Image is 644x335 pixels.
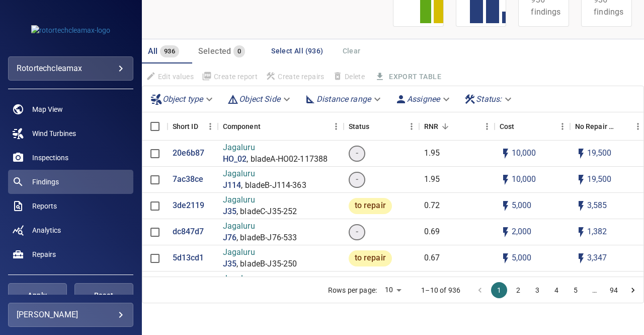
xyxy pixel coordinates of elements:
a: repairs noActive [8,242,133,266]
span: Map View [32,104,63,114]
p: 3,585 [587,200,607,212]
p: 1,382 [587,226,607,238]
a: 20e6b87 [173,148,205,159]
p: 10,000 [512,174,536,185]
div: 10 [381,283,405,297]
em: Object Side [239,94,280,104]
p: Rows per page: [328,285,377,295]
a: J35 [223,258,236,270]
a: 3de2119 [173,200,205,212]
button: Sort [438,119,452,133]
div: Status [344,112,419,141]
svg: Auto cost [500,174,512,186]
button: Sort [370,119,384,133]
div: Component [218,112,344,141]
div: RNR [419,112,495,141]
a: 7ac38ce [173,174,204,185]
svg: Auto impact [575,226,587,238]
div: Assignee [391,90,456,108]
nav: pagination navigation [470,282,642,298]
span: Findings [32,177,59,187]
button: Menu [329,119,344,134]
span: Reset [87,289,121,302]
button: Go to page 3 [529,282,545,298]
span: - [350,226,364,238]
p: 19,500 [587,148,612,159]
p: 5,000 [512,252,532,264]
span: to repair [349,200,392,212]
p: , bladeB-J35-250 [236,258,297,270]
span: Selected [198,46,231,56]
svg: Auto cost [500,200,512,212]
span: Apply [21,289,54,302]
span: to repair [349,252,392,264]
p: 0.72 [424,200,440,212]
p: 19,500 [587,174,612,185]
button: Select All (936) [267,42,327,60]
p: , bladeA-HO02-117388 [247,154,328,165]
svg: Auto cost [500,148,512,160]
span: 936 [160,46,179,57]
p: J35 [223,206,236,218]
a: J76 [223,232,236,244]
div: rotortechcleamax [17,60,125,77]
a: reports noActive [8,194,133,218]
p: Jagaluru [223,194,297,206]
span: - [350,174,364,185]
p: 1–10 of 936 [421,285,460,295]
svg: Auto impact [575,148,587,160]
div: [PERSON_NAME] [17,307,125,323]
span: Analytics [32,225,61,235]
p: 1.95 [424,148,440,159]
span: Reports [32,201,57,211]
button: Reset [74,283,133,307]
button: Menu [203,119,218,134]
a: 5d13cd1 [173,252,204,264]
div: Cost [495,112,570,141]
span: Repairs [32,249,56,259]
p: , bladeC-J35-252 [236,206,297,218]
span: Findings that are included in repair orders can not be deleted [329,68,369,85]
span: - [350,148,364,159]
a: analytics noActive [8,218,133,242]
span: Inspections [32,153,68,163]
p: 1.95 [424,174,440,185]
div: Short ID [173,112,198,141]
p: 0.67 [424,252,440,264]
button: Go to page 94 [606,282,622,298]
svg: Auto impact [575,174,587,186]
span: Findings that are included in repair orders will not be updated [142,68,198,85]
p: Jagaluru [223,142,328,154]
button: Go to page 4 [548,282,565,298]
button: Apply [8,283,67,307]
button: Menu [404,119,419,134]
p: 0.69 [424,226,440,238]
div: rotortechcleamax [8,56,133,81]
a: findings active [8,170,133,194]
p: dc847d7 [173,226,204,238]
em: Status : [476,94,502,104]
div: Component [223,112,261,141]
div: Repair Now Ratio: The ratio of the additional incurred cost of repair in 1 year and the cost of r... [424,112,438,141]
p: Jagaluru [223,168,306,180]
em: Object type [163,94,203,104]
button: Sort [514,119,528,133]
button: Menu [555,119,570,134]
button: page 1 [491,282,507,298]
p: 10,000 [512,148,536,159]
svg: Auto cost [500,226,512,238]
span: All [148,46,158,56]
p: Jagaluru [223,221,297,232]
a: HO_02 [223,154,247,165]
button: Go to page 5 [568,282,584,298]
p: , bladeB-J114-363 [241,180,306,191]
p: Jagaluru [223,273,297,285]
span: 0 [233,46,245,57]
a: J114 [223,180,242,191]
button: Go to page 2 [510,282,526,298]
a: map noActive [8,97,133,121]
